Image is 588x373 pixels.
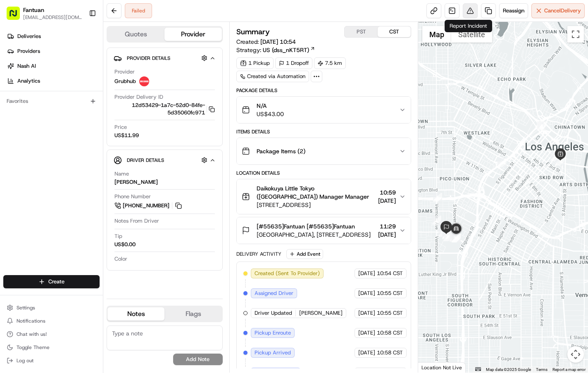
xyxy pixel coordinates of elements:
[23,14,82,21] button: [EMAIL_ADDRESS][DOMAIN_NAME]
[3,302,100,314] button: Settings
[3,275,100,288] button: Create
[17,62,36,70] span: Nash AI
[237,138,411,164] button: Package Items (2)
[17,318,45,324] span: Notifications
[255,329,291,337] span: Pickup Enroute
[378,26,411,37] button: CST
[442,230,451,239] div: 10
[236,87,411,94] div: Package Details
[17,331,47,337] span: Chat with us!
[531,3,585,18] button: CancelDelivery
[236,128,411,135] div: Items Details
[17,77,40,85] span: Analytics
[8,143,21,156] img: Asif Zaman Khan
[451,26,492,43] button: Show satellite imagery
[378,197,396,205] span: [DATE]
[257,230,371,239] span: [GEOGRAPHIC_DATA], [STREET_ADDRESS]
[552,367,586,372] a: Report a map error
[164,307,221,321] button: Flags
[69,128,71,135] span: •
[422,26,451,43] button: Show street map
[17,344,50,351] span: Toggle Theme
[114,217,159,225] span: Notes From Driver
[236,71,309,82] a: Created via Automation
[114,241,136,248] div: US$0.00
[114,178,158,186] div: [PERSON_NAME]
[8,33,150,46] p: Welcome 👋
[114,124,127,131] span: Price
[260,38,296,45] span: [DATE] 10:54
[378,222,396,230] span: 11:29
[444,232,453,241] div: 11
[378,188,396,197] span: 10:59
[255,349,291,356] span: Pickup Arrived
[450,233,459,242] div: 12
[544,7,581,14] span: Cancel Delivery
[123,202,169,209] span: [PHONE_NUMBER]
[8,185,15,192] div: 📗
[17,48,40,55] span: Providers
[237,179,411,214] button: Daikokuya Little Tokyo ([GEOGRAPHIC_DATA]) Manager Manager[STREET_ADDRESS]10:59[DATE]
[107,307,164,321] button: Notes
[438,228,448,237] div: 7
[107,28,164,41] button: Quotes
[358,309,375,317] span: [DATE]
[69,150,71,157] span: •
[114,132,139,139] span: US$11.99
[420,362,448,373] a: Open this area in Google Maps (opens a new window)
[345,26,378,37] button: PST
[236,46,315,54] div: Strategy:
[537,121,546,131] div: 3
[17,33,41,40] span: Deliveries
[114,78,136,85] span: Grubhub
[17,151,23,157] img: 1736555255976-a54dd68f-1ca7-489b-9aae-adbdc363a1c4
[3,45,103,58] a: Providers
[128,106,150,116] button: See all
[499,3,528,18] button: Reassign
[377,329,403,337] span: 10:58 CST
[418,362,466,373] div: Location Not Live
[8,8,25,25] img: Nash
[58,204,100,211] a: Powered byPylon
[3,342,100,353] button: Toggle Theme
[299,309,343,317] span: [PERSON_NAME]
[358,270,375,277] span: [DATE]
[432,216,441,225] div: 6
[236,28,270,36] h3: Summary
[23,6,44,14] button: Fantuan
[550,152,559,161] div: 2
[314,57,346,69] div: 7.5 km
[536,367,548,372] a: Terms (opens in new tab)
[255,270,320,277] span: Created (Sent To Provider)
[127,55,170,62] span: Provider Details
[237,217,411,244] button: [#55635]Fantuan [#55635]Fantuan[GEOGRAPHIC_DATA], [STREET_ADDRESS]11:29[DATE]
[567,346,584,363] button: Map camera controls
[3,30,103,43] a: Deliveries
[3,74,103,88] a: Analytics
[114,51,216,65] button: Provider Details
[377,349,403,356] span: 10:58 CST
[114,102,215,116] button: 12d53429-1a7c-52d0-84fe-5d35060fc971
[114,201,183,210] a: [PHONE_NUMBER]
[377,270,403,277] span: 10:54 CST
[358,329,375,337] span: [DATE]
[236,57,274,69] div: 1 Pickup
[127,157,164,164] span: Driver Details
[555,157,564,166] div: 1
[3,59,103,73] a: Nash AI
[358,290,375,297] span: [DATE]
[377,309,403,317] span: 10:55 CST
[503,7,524,14] span: Reassign
[236,170,411,176] div: Location Details
[358,349,375,356] span: [DATE]
[3,355,100,366] button: Log out
[3,3,86,23] button: Fantuan[EMAIL_ADDRESS][DOMAIN_NAME]
[114,193,151,200] span: Phone Number
[17,128,23,135] img: 1736555255976-a54dd68f-1ca7-489b-9aae-adbdc363a1c4
[8,79,23,94] img: 1736555255976-a54dd68f-1ca7-489b-9aae-adbdc363a1c4
[377,290,403,297] span: 10:55 CST
[257,184,375,201] span: Daikokuya Little Tokyo ([GEOGRAPHIC_DATA]) Manager Manager
[263,46,315,54] a: US (dss_nKT5RT)
[26,128,67,135] span: [PERSON_NAME]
